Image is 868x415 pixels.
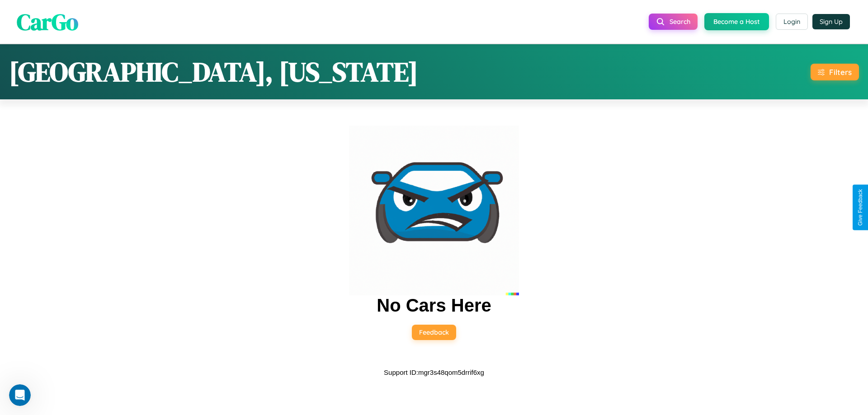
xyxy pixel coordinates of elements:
span: CarGo [17,6,78,37]
h1: [GEOGRAPHIC_DATA], [US_STATE] [9,53,418,90]
button: Filters [811,64,859,80]
img: car [349,126,519,295]
div: Filters [829,67,852,77]
button: Login [776,14,808,30]
h2: No Cars Here [377,295,491,316]
div: Give Feedback [857,189,863,226]
p: Support ID: mgr3s48qom5drrif6xg [384,366,484,378]
span: Search [670,18,690,26]
iframe: Intercom live chat [9,384,31,406]
button: Feedback [412,325,456,340]
button: Sign Up [812,14,850,29]
button: Become a Host [704,13,769,30]
button: Search [649,14,698,30]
